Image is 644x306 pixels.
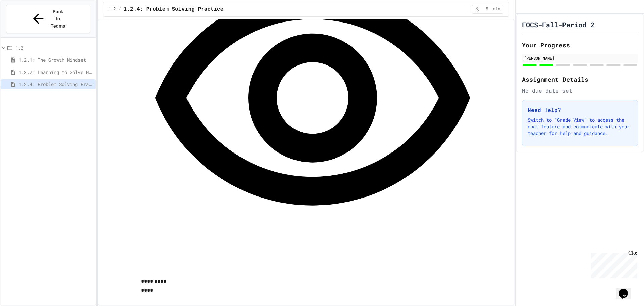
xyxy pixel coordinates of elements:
h3: Need Help? [528,106,632,114]
span: 1.2 [15,44,93,51]
span: 1.2.1: The Growth Mindset [19,56,93,63]
iframe: chat widget [588,250,637,278]
iframe: chat widget [616,279,637,299]
span: / [118,7,121,12]
span: 5 [482,7,492,12]
span: min [493,7,500,12]
span: Back to Teams [50,8,66,30]
div: Chat with us now!Close [3,3,46,43]
span: 1.2.4: Problem Solving Practice [19,81,93,88]
h2: Your Progress [522,40,638,50]
p: Switch to "Grade View" to access the chat feature and communicate with your teacher for help and ... [528,117,632,137]
span: 1.2.4: Problem Solving Practice [124,5,224,13]
button: Back to Teams [6,5,90,33]
h1: FOCS-Fall-Period 2 [522,20,594,29]
span: 1.2.2: Learning to Solve Hard Problems [19,69,93,76]
div: No due date set [522,87,638,95]
h2: Assignment Details [522,75,638,84]
div: [PERSON_NAME] [524,55,636,61]
span: 1.2 [109,7,116,12]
